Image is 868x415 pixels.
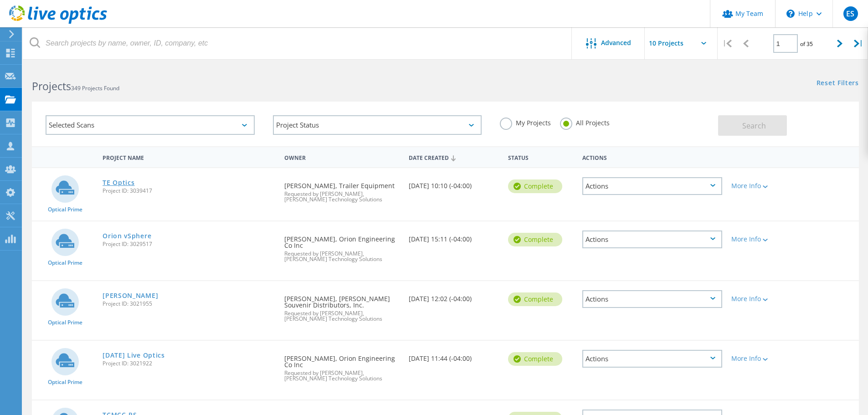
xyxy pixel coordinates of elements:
div: Project Name [98,149,280,165]
div: [DATE] 10:10 (-04:00) [404,168,503,198]
a: TE Optics [103,179,134,186]
div: Complete [508,179,562,193]
div: [DATE] 11:44 (-04:00) [404,341,503,371]
span: Optical Prime [48,379,82,385]
span: Optical Prime [48,260,82,266]
div: Selected Scans [46,115,255,135]
span: Optical Prime [48,320,82,325]
div: Actions [582,177,722,195]
a: [DATE] Live Optics [103,352,165,359]
div: More Info [731,296,788,302]
span: Requested by [PERSON_NAME], [PERSON_NAME] Technology Solutions [284,251,399,262]
div: [PERSON_NAME], [PERSON_NAME] Souvenir Distributors, Inc. [280,281,404,331]
span: ES [846,10,854,17]
a: Orion vSphere [103,233,151,239]
div: Owner [280,149,404,165]
span: Project ID: 3029517 [103,241,275,247]
div: Complete [508,352,562,366]
div: Actions [582,290,722,308]
span: Project ID: 3039417 [103,188,275,194]
span: of 35 [800,40,813,48]
a: Reset Filters [817,80,859,87]
span: Requested by [PERSON_NAME], [PERSON_NAME] Technology Solutions [284,191,399,202]
span: Project ID: 3021922 [103,361,275,366]
span: 349 Projects Found [71,84,119,92]
span: Optical Prime [48,207,82,212]
div: More Info [731,236,788,242]
div: [PERSON_NAME], Orion Engineering Co Inc [280,221,404,271]
div: Project Status [273,115,482,135]
span: Advanced [601,40,631,46]
span: Search [742,121,766,131]
div: [PERSON_NAME], Orion Engineering Co Inc [280,341,404,390]
div: Date Created [404,149,503,166]
span: Requested by [PERSON_NAME], [PERSON_NAME] Technology Solutions [284,311,399,322]
b: Projects [32,79,71,93]
div: Complete [508,292,562,306]
a: [PERSON_NAME] [103,292,158,299]
div: Actions [582,350,722,368]
label: All Projects [560,118,610,126]
label: My Projects [500,118,551,126]
div: Actions [578,149,727,165]
svg: \n [786,10,795,18]
div: Complete [508,233,562,246]
div: | [718,27,736,60]
button: Search [718,115,787,136]
input: Search projects by name, owner, ID, company, etc [23,27,572,59]
a: Live Optics Dashboard [9,19,107,26]
div: More Info [731,183,788,189]
div: Status [503,149,578,165]
div: | [849,27,868,60]
span: Project ID: 3021955 [103,301,275,307]
div: [DATE] 12:02 (-04:00) [404,281,503,311]
div: Actions [582,231,722,248]
span: Requested by [PERSON_NAME], [PERSON_NAME] Technology Solutions [284,370,399,381]
div: More Info [731,355,788,362]
div: [DATE] 15:11 (-04:00) [404,221,503,251]
div: [PERSON_NAME], Trailer Equipment [280,168,404,211]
